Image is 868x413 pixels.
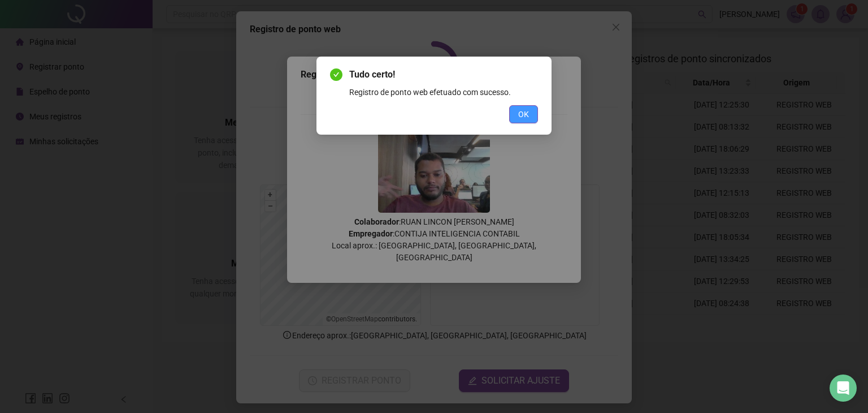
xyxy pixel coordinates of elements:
span: OK [518,108,529,121]
span: check-circle [330,68,342,81]
div: Open Intercom Messenger [830,375,857,402]
div: Registro de ponto web efetuado com sucesso. [349,86,538,98]
span: Tudo certo! [349,68,538,81]
button: OK [509,105,538,123]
